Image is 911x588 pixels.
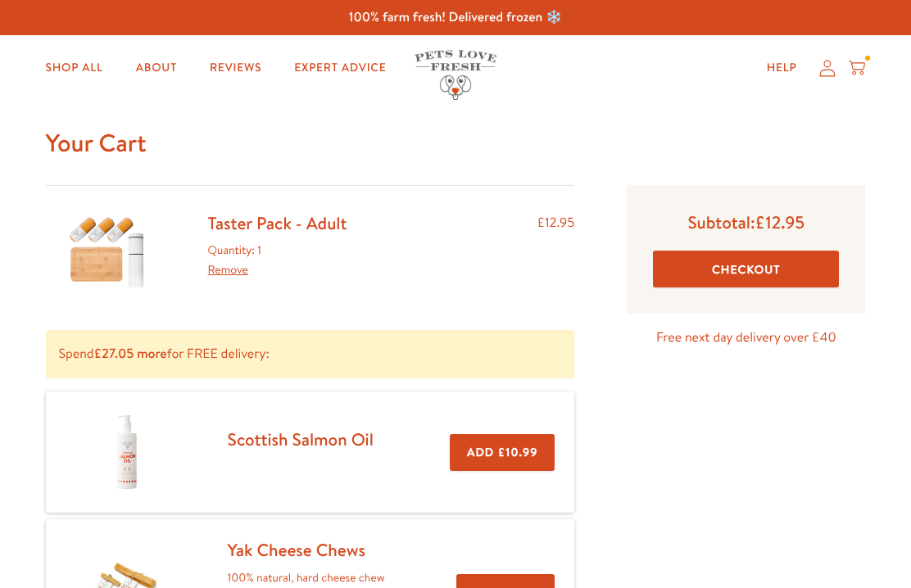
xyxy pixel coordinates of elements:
[755,210,805,234] span: £12.95
[86,411,168,493] img: Scottish Salmon Oil
[33,52,116,84] a: Shop All
[450,434,555,471] button: Add £10.99
[208,211,347,235] a: Taster Pack - Adult
[66,212,148,291] img: Taster Pack - Adult
[46,127,866,159] h1: Your Cart
[281,52,399,84] a: Expert Advice
[208,241,347,280] div: Quantity: 1
[46,330,575,378] p: Spend for FREE delivery:
[415,50,496,100] img: Pets Love Fresh
[197,52,274,84] a: Reviews
[94,345,167,363] b: £27.05 more
[228,427,374,451] a: Scottish Salmon Oil
[228,538,365,562] a: Yak Cheese Chews
[123,52,190,84] a: About
[653,251,839,287] button: Checkout
[208,261,248,278] a: Remove
[754,52,810,84] a: Help
[627,327,865,349] p: Free next day delivery over £40
[537,212,575,291] div: £12.95
[653,211,839,233] p: Subtotal:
